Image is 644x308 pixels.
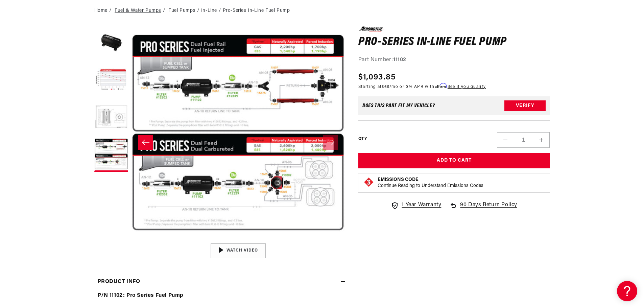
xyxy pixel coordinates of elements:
[94,7,108,15] a: Home
[115,7,161,15] a: Fuel & Water Pumps
[98,293,184,298] strong: P/N 11102: Pro Series Fuel Pump
[362,103,435,109] div: Does This part fit My vehicle?
[358,71,396,84] span: $1,093.85
[223,7,290,15] li: Pro-Series In-Line Fuel Pump
[168,7,195,15] a: Fuel Pumps
[358,153,550,168] button: Add to Cart
[460,201,517,216] span: 90 Days Return Policy
[323,135,338,150] button: Slide right
[138,135,153,150] button: Slide left
[378,177,483,189] button: Emissions CodeContinue Reading to Understand Emissions Codes
[94,138,128,172] button: Load image 4 in gallery view
[504,100,546,111] button: Verify
[382,85,389,89] span: $69
[448,85,486,89] a: See if you qualify - Learn more about Affirm Financing (opens in modal)
[393,57,406,63] strong: 11102
[201,7,223,15] li: In-Line
[94,26,128,60] button: Load image 1 in gallery view
[94,64,128,97] button: Load image 2 in gallery view
[378,177,419,182] strong: Emissions Code
[94,26,345,258] media-gallery: Gallery Viewer
[94,101,128,135] button: Load image 3 in gallery view
[94,7,550,15] nav: breadcrumbs
[98,278,140,286] h2: Product Info
[435,83,447,88] span: Affirm
[358,136,367,142] label: QTY
[358,84,486,90] p: Starting at /mo or 0% APR with .
[449,201,517,216] a: 90 Days Return Policy
[391,201,441,210] a: 1 Year Warranty
[402,201,441,210] span: 1 Year Warranty
[94,272,345,292] summary: Product Info
[358,56,550,65] div: Part Number:
[363,177,374,188] img: Emissions code
[358,37,550,48] h1: Pro-Series In-Line Fuel Pump
[378,183,483,189] p: Continue Reading to Understand Emissions Codes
